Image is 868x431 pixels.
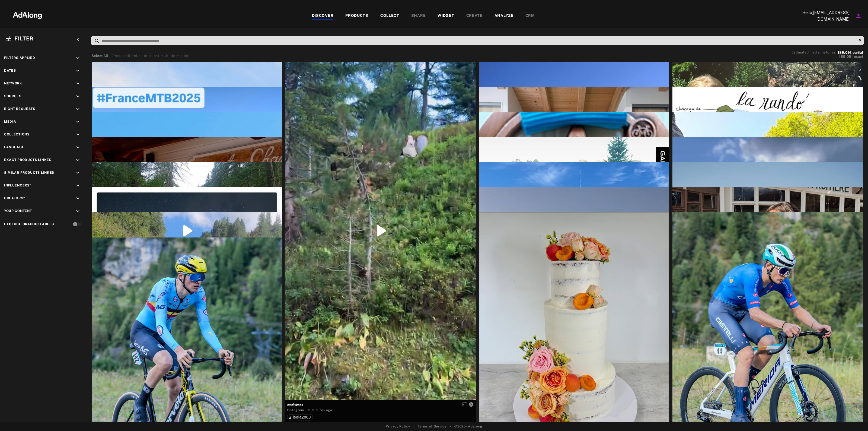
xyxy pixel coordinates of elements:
i: keyboard_arrow_down [75,106,81,112]
button: Enable diffusion on this media [461,401,469,407]
span: isola2000 [293,415,311,419]
span: Estimated media matches: [792,50,837,54]
span: © 2025 - Adalong [454,424,482,429]
i: keyboard_arrow_down [75,195,81,201]
span: · [305,408,307,412]
div: SHARE [411,13,426,19]
i: keyboard_arrow_down [75,93,81,99]
span: Influencers* [4,183,31,187]
span: Filter [14,35,34,42]
span: anaispsss [287,402,474,407]
i: keyboard_arrow_down [75,144,81,150]
span: 189,091 [838,50,851,55]
i: keyboard_arrow_down [75,119,81,125]
div: CREATE [466,13,483,19]
div: Instagram [287,408,304,413]
span: Filters applied [4,56,35,60]
div: Exclude Graphic Labels [4,222,54,227]
div: DISCOVER [312,13,334,19]
span: Dates [4,69,16,72]
i: keyboard_arrow_down [75,132,81,138]
div: ANALYZE [494,13,513,19]
button: 189,091exact [792,54,863,59]
a: Privacy Policy [386,424,410,429]
i: keyboard_arrow_down [75,55,81,61]
div: WIDGET [438,13,454,19]
span: Network [4,81,22,85]
iframe: Chat Widget [841,405,868,431]
span: Media [4,120,16,123]
i: keyboard_arrow_down [75,208,81,214]
button: 189,091partial [838,51,863,54]
p: Hello, [EMAIL_ADDRESS][DOMAIN_NAME] [795,9,850,23]
i: keyboard_arrow_down [75,183,81,189]
span: Exact Products Linked [4,158,52,162]
span: Sources [4,94,21,98]
span: • [450,424,451,429]
span: Similar Products Linked [4,171,55,175]
span: • [413,424,415,429]
time: 2025-08-25T07:54:43.000Z [308,408,332,412]
i: keyboard_arrow_left [75,37,81,43]
span: Creators* [4,196,25,200]
button: Select All [91,53,108,59]
i: keyboard_arrow_down [75,170,81,176]
span: 189,091 [839,55,853,59]
a: Terms of Service [418,424,446,429]
span: Language [4,145,24,149]
div: isola2000 [289,415,311,419]
i: keyboard_arrow_down [75,68,81,74]
span: Collections [4,132,30,136]
span: Your Content [4,209,32,213]
div: COLLECT [380,13,399,19]
button: Account settings [854,11,863,21]
div: Press shift+click to select multiple medias [112,53,189,59]
img: 63233d7d88ed69de3c212112c67096b6.png [4,7,51,23]
div: CRM [525,13,535,19]
i: keyboard_arrow_down [75,157,81,163]
span: Right Requests [4,107,35,111]
i: keyboard_arrow_down [75,81,81,87]
span: Rights not requested [469,402,474,406]
div: PRODUCTS [345,13,368,19]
